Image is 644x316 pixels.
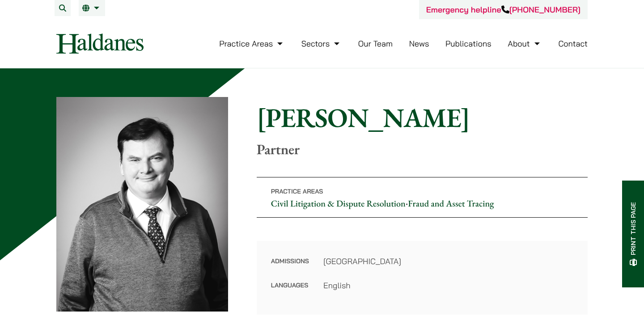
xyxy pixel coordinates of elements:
[257,101,588,134] h1: [PERSON_NAME]
[445,38,491,49] a: Publications
[408,198,494,209] a: Fraud and Asset Tracing
[219,38,285,49] a: Practice Areas
[508,38,542,49] a: About
[323,279,573,291] dd: English
[301,38,342,49] a: Sectors
[271,198,406,209] a: Civil Litigation & Dispute Resolution
[82,4,102,12] a: EN
[323,255,573,267] dd: [GEOGRAPHIC_DATA]
[271,279,309,291] dt: Languages
[409,38,429,49] a: News
[56,34,144,54] img: Logo of Haldanes
[271,187,323,195] span: Practice Areas
[358,38,393,49] a: Our Team
[558,38,588,49] a: Contact
[271,255,309,279] dt: Admissions
[426,4,580,15] a: Emergency helpline[PHONE_NUMBER]
[257,141,588,158] p: Partner
[257,177,588,218] p: •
